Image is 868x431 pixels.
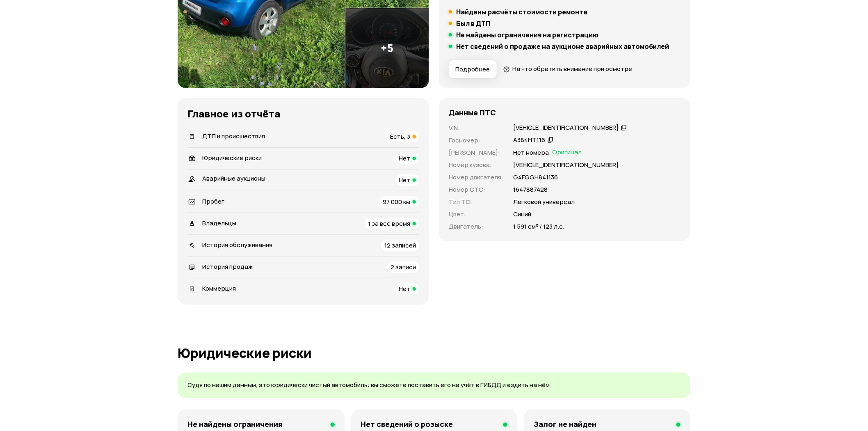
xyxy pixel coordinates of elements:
[449,108,496,117] h4: Данные ПТС
[384,241,416,250] span: 12 записей
[449,160,503,170] p: Номер кузова :
[449,124,503,133] p: VIN :
[399,154,410,163] span: Нет
[449,222,503,231] p: Двигатель :
[512,64,632,73] span: На что обратить внимание при осмотре
[449,136,503,145] p: Госномер :
[187,108,419,119] h3: Главное из отчёта
[449,148,503,157] p: [PERSON_NAME] :
[513,173,558,182] p: G4FGGН841136
[202,262,253,271] span: История продаж
[383,197,410,206] span: 97 000 км
[391,263,416,271] span: 2 записи
[456,8,587,16] h5: Найдены расчёты стоимости ремонта
[449,173,503,182] p: Номер двигателя :
[456,31,598,39] h5: Не найдены ограничения на регистрацию
[178,346,690,360] h1: Юридические риски
[456,42,669,50] h5: Нет сведений о продаже на аукционе аварийных автомобилей
[202,197,224,206] span: Пробег
[202,241,272,249] span: История обслуживания
[449,210,503,219] p: Цвет :
[513,148,549,157] p: Нет номера
[513,197,575,206] p: Легковой универсал
[202,132,265,140] span: ДТП и происшествия
[449,60,497,78] button: Подробнее
[513,160,619,170] p: [VEHICLE_IDENTIFICATION_NUMBER]
[534,420,596,429] h4: Залог не найден
[202,219,236,227] span: Владельцы
[449,185,503,194] p: Номер СТС :
[399,176,410,184] span: Нет
[202,154,262,162] span: Юридические риски
[513,124,619,132] div: [VEHICLE_IDENTIFICATION_NUMBER]
[449,197,503,206] p: Тип ТС :
[187,381,681,390] p: Судя по нашим данным, это юридически чистый автомобиль: вы сможете поставить его на учёт в ГИБДД ...
[513,185,548,194] p: 1647887428
[513,210,531,219] p: Синий
[361,420,453,429] h4: Нет сведений о розыске
[390,132,410,141] span: Есть, 3
[456,19,490,28] h5: Был в ДТП
[552,148,582,157] span: Оригинал
[202,284,236,293] span: Коммерция
[503,64,632,73] a: На что обратить внимание при осмотре
[513,222,564,231] p: 1 591 см³ / 123 л.с.
[399,284,410,293] span: Нет
[455,65,490,73] span: Подробнее
[513,136,545,144] div: А384НТ116
[368,219,410,228] span: 1 за всё время
[202,174,265,183] span: Аварийные аукционы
